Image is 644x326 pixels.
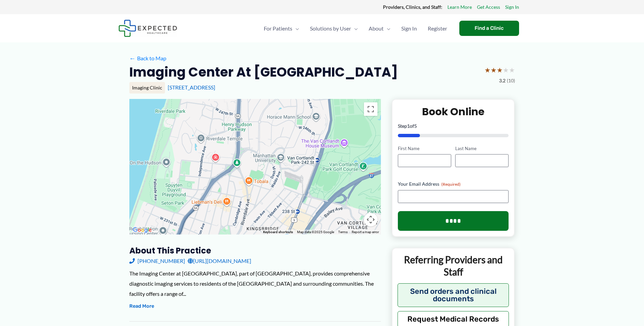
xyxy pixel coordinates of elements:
img: Google [131,226,153,235]
nav: Primary Site Navigation [258,17,453,40]
a: Terms (opens in new tab) [338,230,348,234]
button: Keyboard shortcuts [263,230,293,235]
a: Sign In [505,3,519,12]
span: Solutions by User [310,17,351,40]
label: First Name [398,145,451,152]
span: For Patients [264,17,292,40]
span: ← [129,55,136,61]
p: Step of [398,124,509,128]
span: Map data ©2025 Google [297,230,334,234]
span: (10) [507,76,515,85]
a: Find a Clinic [459,21,519,36]
a: Get Access [477,3,500,12]
strong: Providers, Clinics, and Staff: [383,4,442,10]
span: Sign In [401,17,417,40]
h3: About this practice [129,245,381,256]
a: For PatientsMenu Toggle [258,17,305,40]
span: (Required) [441,182,461,187]
span: ★ [491,64,497,76]
label: Your Email Address [398,181,509,187]
span: 5 [414,123,417,129]
span: ★ [484,64,491,76]
a: Report a map error [352,230,379,234]
h2: Imaging Center at [GEOGRAPHIC_DATA] [129,64,398,80]
span: ★ [509,64,515,76]
a: Sign In [396,17,422,40]
div: The Imaging Center at [GEOGRAPHIC_DATA], part of [GEOGRAPHIC_DATA], provides comprehensive diagno... [129,268,381,299]
button: Send orders and clinical documents [398,283,509,307]
span: ★ [503,64,509,76]
span: Menu Toggle [351,17,358,40]
a: [URL][DOMAIN_NAME] [188,256,251,266]
span: 3.2 [499,76,505,85]
button: Toggle fullscreen view [364,102,378,116]
h2: Book Online [398,105,509,118]
label: Last Name [455,145,509,152]
a: Open this area in Google Maps (opens a new window) [131,226,153,235]
span: ★ [497,64,503,76]
span: Register [428,17,447,40]
a: [STREET_ADDRESS] [168,84,215,90]
a: Register [422,17,453,40]
a: ←Back to Map [129,53,166,63]
a: Learn More [447,3,472,12]
button: Read More [129,302,154,310]
p: Referring Providers and Staff [398,253,509,278]
span: About [369,17,384,40]
a: [PHONE_NUMBER] [129,256,185,266]
span: Menu Toggle [292,17,299,40]
span: 1 [407,123,410,129]
div: Imaging Clinic [129,82,165,94]
span: Menu Toggle [384,17,390,40]
a: Solutions by UserMenu Toggle [305,17,363,40]
button: Map camera controls [364,213,378,226]
img: Expected Healthcare Logo - side, dark font, small [118,20,177,37]
a: AboutMenu Toggle [363,17,396,40]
